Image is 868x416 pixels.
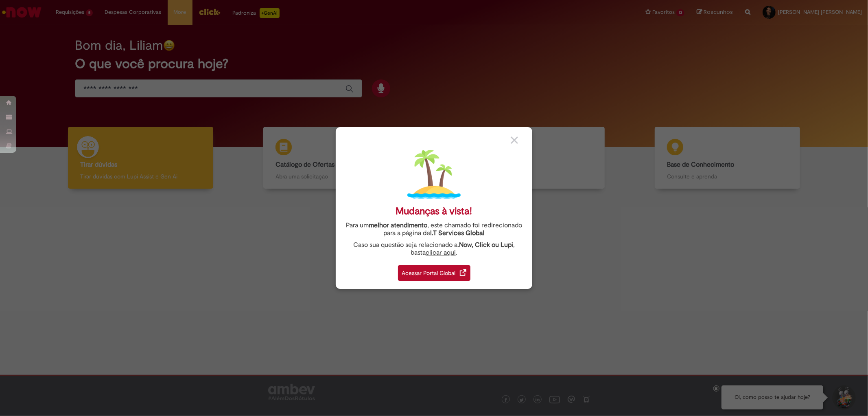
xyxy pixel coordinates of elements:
strong: melhor atendimento [369,221,427,229]
a: Acessar Portal Global [398,261,470,281]
div: Para um , este chamado foi redirecionado para a página de [342,222,526,237]
a: I.T Services Global [431,225,485,237]
div: Acessar Portal Global [398,265,470,281]
strong: .Now, Click ou Lupi [457,241,513,249]
img: island.png [407,148,461,201]
div: Caso sua questão seja relacionado a , basta . [342,241,526,257]
img: redirect_link.png [460,269,466,276]
a: clicar aqui [426,244,456,257]
img: close_button_grey.png [511,136,518,144]
div: Mudanças à vista! [396,205,472,217]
